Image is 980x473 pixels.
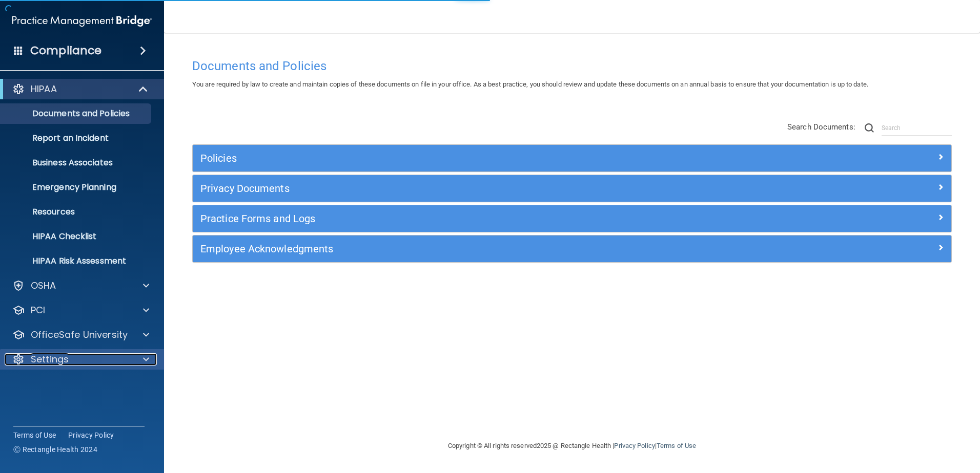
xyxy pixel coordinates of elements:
iframe: Drift Widget Chat Controller [803,400,968,441]
p: HIPAA Checklist [7,231,147,242]
p: Settings [31,353,69,365]
h4: Compliance [30,44,101,58]
a: Privacy Documents [200,180,944,197]
img: ic-search.3b580494.png [865,123,874,133]
h5: Policies [200,153,754,164]
p: Emergency Planning [7,182,147,192]
p: OSHA [31,279,56,292]
p: HIPAA [31,83,57,95]
h4: Documents and Policies [192,59,952,73]
a: Practice Forms and Logs [200,210,944,227]
span: Search Documents: [787,122,855,132]
a: Privacy Policy [614,442,655,449]
span: You are required by law to create and maintain copies of these documents on file in your office. ... [192,80,868,88]
a: HIPAA [12,83,149,95]
h5: Practice Forms and Logs [200,213,754,224]
div: Copyright © All rights reserved 2025 @ Rectangle Health | | [385,429,759,462]
p: OfficeSafe University [31,329,128,341]
a: OSHA [12,279,149,292]
p: Report an Incident [7,133,147,143]
a: Policies [200,150,944,166]
a: PCI [12,304,149,316]
p: PCI [31,304,45,316]
span: Ⓒ Rectangle Health 2024 [13,444,97,455]
a: Terms of Use [13,430,56,440]
input: Search [882,120,952,136]
a: Terms of Use [657,442,696,449]
a: Employee Acknowledgments [200,241,944,257]
p: HIPAA Risk Assessment [7,256,147,266]
img: PMB logo [12,11,152,31]
p: Business Associates [7,158,147,168]
p: Documents and Policies [7,109,147,119]
a: Privacy Policy [68,430,114,440]
a: OfficeSafe University [12,329,149,341]
h5: Employee Acknowledgments [200,243,754,254]
h5: Privacy Documents [200,183,754,194]
a: Settings [12,353,149,365]
p: Resources [7,207,147,217]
